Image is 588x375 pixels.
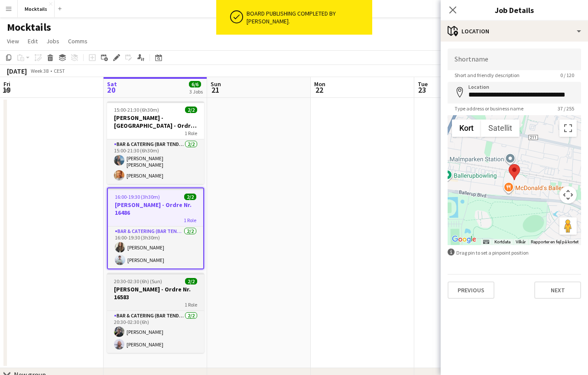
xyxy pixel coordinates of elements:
[450,234,478,245] img: Google
[448,249,581,257] div: Drag pin to set a pinpoint position
[115,194,160,200] span: 16:00-19:30 (3h30m)
[114,278,162,284] span: 20:30-02:30 (6h) (Sun)
[24,36,41,47] a: Edit
[441,21,588,42] div: Location
[450,234,478,245] a: Åbn dette området i Google Maps (åbner i et nyt vindue)
[448,105,530,112] span: Type address or business name
[494,239,510,245] button: Kortdata
[7,37,19,45] span: View
[106,85,117,95] span: 20
[189,88,203,95] div: 3 Jobs
[551,105,581,112] span: 37 / 255
[107,139,204,184] app-card-role: Bar & Catering (Bar Tender)2/215:00-21:30 (6h30m)[PERSON_NAME] [PERSON_NAME][PERSON_NAME]
[209,85,221,95] span: 21
[185,278,197,284] span: 2/2
[28,37,38,45] span: Edit
[108,201,203,217] h3: [PERSON_NAME] - Ordre Nr. 16486
[2,85,10,95] span: 19
[531,239,578,244] a: Rapporter en fejl på kortet
[68,37,88,45] span: Comms
[65,36,91,47] a: Comms
[247,10,369,25] div: Board publishing completed by [PERSON_NAME].
[559,217,577,235] button: Træk Pegman hen på kortet for at åbne Street View
[107,101,204,184] app-job-card: 15:00-21:30 (6h30m)2/2[PERSON_NAME] - [GEOGRAPHIC_DATA] - Ordre Nr. 161911 RoleBar & Catering (Ba...
[107,114,204,129] h3: [PERSON_NAME] - [GEOGRAPHIC_DATA] - Ordre Nr. 16191
[211,80,221,88] span: Sun
[481,120,520,137] button: Vis satellitbilleder
[185,301,197,308] span: 1 Role
[7,67,27,75] div: [DATE]
[483,239,489,245] button: Tastaturgenveje
[416,85,428,95] span: 23
[559,186,577,204] button: Styringselement til kortkamera
[553,72,581,78] span: 0 / 120
[448,281,494,299] button: Previous
[441,4,588,16] h3: Job Details
[516,239,526,244] a: Vilkår (åbnes i en ny fane)
[7,21,51,34] h1: Mocktails
[534,281,581,299] button: Next
[107,187,204,269] app-job-card: 16:00-19:30 (3h30m)2/2[PERSON_NAME] - Ordre Nr. 164861 RoleBar & Catering (Bar Tender)2/216:00-19...
[184,194,196,200] span: 2/2
[3,36,23,47] a: View
[314,80,325,88] span: Mon
[43,36,63,47] a: Jobs
[185,107,197,113] span: 2/2
[46,37,59,45] span: Jobs
[559,120,577,137] button: Slå fuld skærm til/fra
[448,72,526,78] span: Short and friendly description
[107,311,204,353] app-card-role: Bar & Catering (Bar Tender)2/220:30-02:30 (6h)[PERSON_NAME][PERSON_NAME]
[107,285,204,301] h3: [PERSON_NAME] - Ordre Nr. 16583
[189,81,201,87] span: 6/6
[18,0,55,17] button: Mocktails
[114,107,159,113] span: 15:00-21:30 (6h30m)
[3,80,10,88] span: Fri
[54,68,65,74] div: CEST
[313,85,325,95] span: 22
[29,68,50,74] span: Week 38
[184,217,196,223] span: 1 Role
[107,273,204,353] app-job-card: 20:30-02:30 (6h) (Sun)2/2[PERSON_NAME] - Ordre Nr. 165831 RoleBar & Catering (Bar Tender)2/220:30...
[418,80,428,88] span: Tue
[185,130,197,136] span: 1 Role
[452,120,481,137] button: Vis vejkort
[108,226,203,268] app-card-role: Bar & Catering (Bar Tender)2/216:00-19:30 (3h30m)[PERSON_NAME][PERSON_NAME]
[107,80,117,88] span: Sat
